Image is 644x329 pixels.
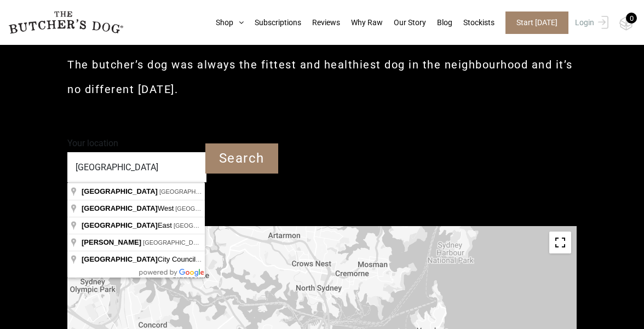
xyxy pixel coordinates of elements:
span: [GEOGRAPHIC_DATA] [82,204,158,212]
span: [GEOGRAPHIC_DATA] [175,205,238,212]
div: 0 [626,13,637,24]
span: City Council [82,255,197,263]
span: East [82,221,174,229]
a: Why Raw [340,17,383,28]
span: [GEOGRAPHIC_DATA] [143,239,206,246]
a: Reviews [301,17,340,28]
span: [GEOGRAPHIC_DATA] [82,187,158,195]
span: West [82,204,175,212]
a: Stockists [452,17,495,28]
span: Start [DATE] [505,11,568,34]
a: Login [572,11,608,34]
a: Our Story [383,17,426,28]
input: Search [205,143,278,174]
span: [GEOGRAPHIC_DATA] [82,221,158,229]
a: Shop [205,17,244,28]
a: Start [DATE] [495,11,572,34]
a: Blog [426,17,452,28]
span: [GEOGRAPHIC_DATA] [82,255,158,263]
img: TBD_Cart-Empty.png [619,16,633,31]
span: [GEOGRAPHIC_DATA] [174,222,237,229]
span: [GEOGRAPHIC_DATA] [159,188,222,195]
button: Toggle fullscreen view [549,232,571,253]
a: Subscriptions [244,17,301,28]
span: [PERSON_NAME] [82,238,141,246]
h2: The butcher’s dog was always the fittest and healthiest dog in the neighbourhood and it’s no diff... [67,53,577,102]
